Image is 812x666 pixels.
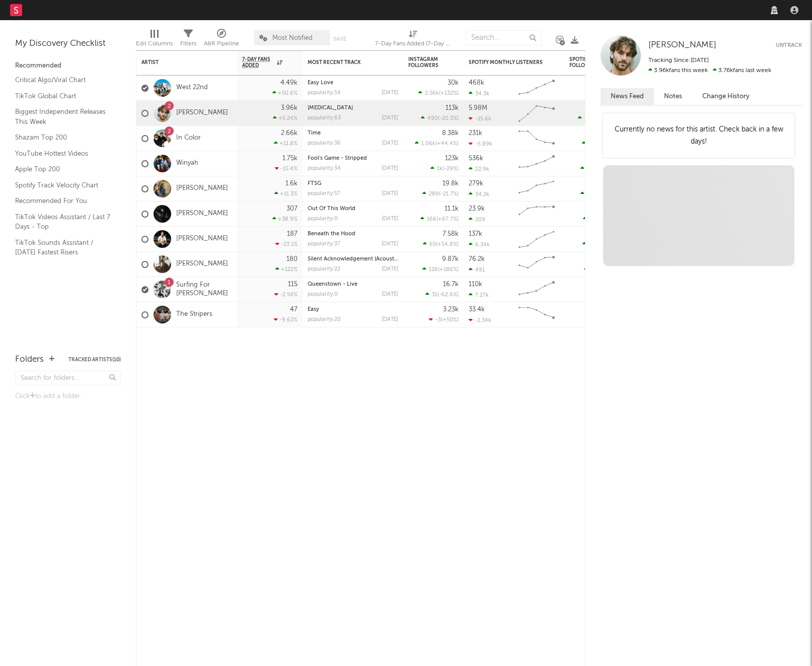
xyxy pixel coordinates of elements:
[308,105,353,111] a: [MEDICAL_DATA]
[308,282,398,287] div: Queenstown - Live
[15,164,111,175] a: Apple Top 200
[274,140,298,147] div: +11.8 %
[514,202,559,227] svg: Chart title
[308,267,340,272] div: popularity: 22
[15,371,121,385] input: Search for folders...
[569,56,605,69] div: Spotify Followers
[432,292,437,298] span: 31
[308,256,398,262] div: Silent Acknowledgement (Acoustic)
[308,317,341,322] div: popularity: 20
[204,25,239,54] div: A&R Pipeline
[180,38,196,50] div: Filters
[136,38,173,50] div: Edit Columns
[204,38,239,50] div: A&R Pipeline
[308,231,355,237] a: Beneath the Hood
[308,80,398,86] div: Easy Love
[333,36,346,42] button: Save
[440,191,457,197] span: -21.7 %
[308,115,341,121] div: popularity: 63
[176,159,198,168] a: Winyah
[308,191,340,196] div: popularity: 57
[469,59,544,65] div: Spotify Monthly Listeners
[274,316,298,323] div: -9.62 %
[466,30,541,45] input: Search...
[469,105,487,111] div: 5.98M
[286,256,298,262] div: 180
[442,231,459,237] div: 7.58k
[469,191,489,197] div: 34.2k
[275,241,298,247] div: -23.1 %
[427,217,436,222] span: 166
[584,116,598,121] span: 2.91k
[15,106,111,127] a: Biggest Independent Releases This Week
[176,281,232,298] a: Surfing For [PERSON_NAME]
[469,292,489,298] div: 7.27k
[469,80,484,86] div: 468k
[469,155,483,162] div: 536k
[308,307,398,312] div: Easy
[415,140,459,147] div: ( )
[469,206,485,212] div: 23.9k
[382,216,398,222] div: [DATE]
[382,166,398,171] div: [DATE]
[308,105,398,111] div: Black Lung
[15,75,111,86] a: Critical Algo/Viral Chart
[442,317,457,323] span: +50 %
[308,141,341,146] div: popularity: 36
[654,88,692,105] button: Notes
[421,141,435,147] span: 1.06k
[603,113,794,158] div: Currently no news for this artist. Check back in a few days!
[469,267,485,273] div: 491
[275,165,298,172] div: -15.4 %
[15,38,121,50] div: My Discovery Checklist
[382,90,398,96] div: [DATE]
[445,155,459,162] div: 123k
[15,60,121,72] div: Recommended
[176,210,228,218] a: [PERSON_NAME]
[429,242,436,247] span: 65
[514,126,559,151] svg: Chart title
[421,115,459,121] div: ( )
[15,180,111,191] a: Spotify Track Velocity Chart
[440,91,457,96] span: +132 %
[290,306,298,313] div: 47
[430,165,459,172] div: ( )
[443,281,459,288] div: 16.7k
[288,281,298,288] div: 115
[382,191,398,196] div: [DATE]
[514,176,559,202] svg: Chart title
[308,231,398,237] div: Beneath the Hood
[308,206,398,212] div: Out Of This World
[437,141,457,147] span: +44.4 %
[469,231,482,237] div: 137k
[418,90,459,96] div: ( )
[281,130,298,137] div: 2.66k
[469,141,492,147] div: -5.89k
[176,260,228,269] a: [PERSON_NAME]
[274,190,298,197] div: +11.3 %
[469,241,490,248] div: 6.34k
[176,184,228,193] a: [PERSON_NAME]
[442,256,459,262] div: 9.87k
[273,115,298,121] div: +5.24 %
[242,56,274,69] span: 7-Day Fans Added
[584,266,620,273] div: ( )
[435,317,441,323] span: -3
[15,91,111,102] a: TikTok Global Chart
[15,212,111,232] a: TikTok Videos Assistant / Last 7 Days - Top
[429,316,459,323] div: ( )
[308,80,333,86] a: Easy Love
[308,292,338,297] div: popularity: 0
[308,59,383,65] div: Most Recent Track
[15,390,121,403] div: Click to add a folder.
[469,180,483,187] div: 279k
[469,130,482,137] div: 231k
[382,267,398,272] div: [DATE]
[514,252,559,277] svg: Chart title
[287,231,298,237] div: 187
[15,237,111,258] a: TikTok Sounds Assistant / [DATE] Fastest Risers
[420,216,459,222] div: ( )
[308,90,341,96] div: popularity: 54
[285,180,298,187] div: 1.6k
[439,292,457,298] span: -62.6 %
